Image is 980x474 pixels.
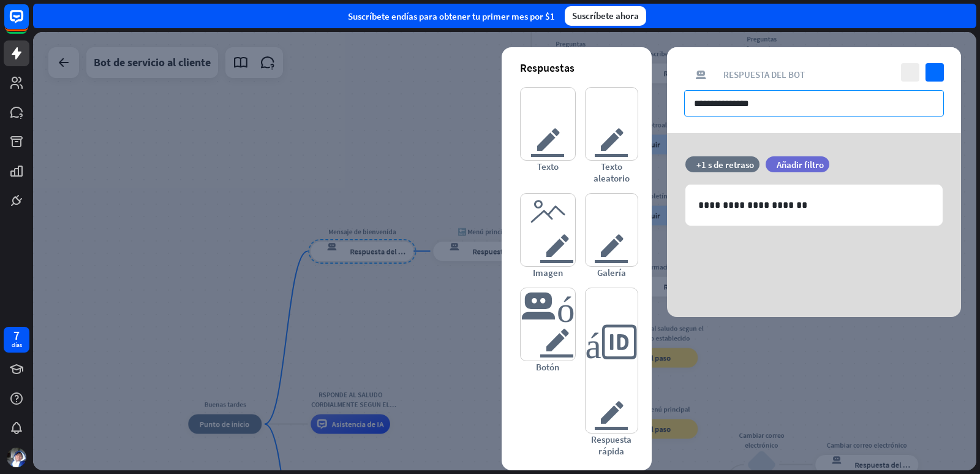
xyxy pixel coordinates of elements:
[684,69,717,80] font: respuesta del bot de bloqueo
[777,159,824,170] font: Añadir filtro
[401,10,555,22] font: días para obtener tu primer mes por $1
[4,327,29,353] a: 7 días
[696,159,754,170] font: +1 s de retraso
[12,341,22,349] font: días
[348,10,401,22] font: Suscríbete en
[10,5,47,42] button: Abrir el widget de chat LiveChat
[723,69,805,80] font: Respuesta del bot
[13,327,20,343] font: 7
[572,10,639,21] font: Suscríbete ahora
